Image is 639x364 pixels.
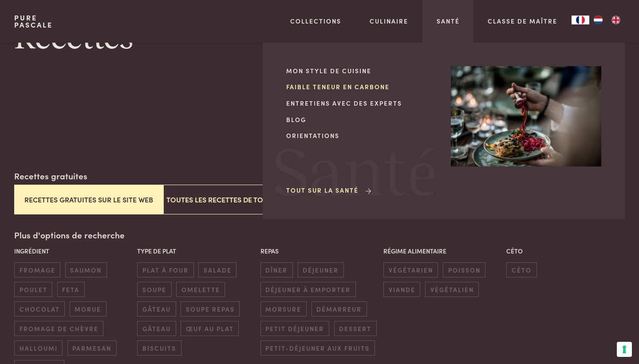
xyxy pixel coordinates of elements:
a: Blog [286,115,437,124]
span: soupe repas [181,301,240,316]
span: morsure [260,301,307,316]
span: œuf au plat [181,321,239,336]
a: Culinaire [370,16,408,26]
span: poisson [443,262,485,277]
span: fromage [14,262,60,277]
span: Santé [272,142,437,210]
span: démarreur [312,301,367,316]
span: céto [506,262,536,277]
ul: Language list [589,16,625,24]
span: viande [383,282,420,297]
span: soupe [137,282,171,297]
span: gâteau [137,301,176,316]
a: Orientations [286,131,437,140]
a: PurePascale [14,14,53,28]
button: Recettes gratuites sur le site web [14,185,163,214]
p: Céto [506,246,625,256]
span: dessert [334,321,377,336]
span: poulet [14,282,52,297]
span: déjeuner [298,262,344,277]
p: Régime alimentaire [383,246,502,256]
a: NL [589,16,607,24]
label: Recettes gratuites [14,170,87,182]
a: Santé [437,16,460,26]
a: Mon style de cuisine [286,66,437,75]
a: Entretiens avec des experts [286,99,437,108]
button: Toutes les recettes de tous les livres [163,185,312,214]
p: Repas [260,246,379,256]
span: morue [70,301,106,316]
a: Faible teneur en carbone [286,82,437,91]
span: gâteau [137,321,176,336]
span: feta [57,282,85,297]
button: Vos préférences en matière de consentement pour les technologies de suivi [617,342,632,357]
span: biscuits [137,340,181,355]
span: fromage de chèvre [14,321,103,336]
a: Classe de maître [488,16,557,26]
span: salade [198,262,237,277]
span: végétalien [425,282,479,297]
span: dîner [260,262,293,277]
a: EN [607,16,625,24]
a: FR [572,16,589,24]
span: plat à four [137,262,193,277]
span: omelette [176,282,225,297]
a: Collections [290,16,341,26]
img: Santé [451,66,601,166]
aside: Language selected: Français [572,16,625,24]
span: saumon [65,262,107,277]
span: petit déjeuner [260,321,329,336]
span: parmesan [67,340,117,355]
p: Ingrédient [14,246,133,256]
span: chocolat [14,301,65,316]
span: petit-déjeuner aux fruits [260,340,375,355]
span: végétarien [383,262,438,277]
span: halloumi [14,340,63,355]
a: Tout sur la santé [286,186,373,195]
div: Language [572,16,589,24]
span: déjeuner à emporter [260,282,356,297]
p: Type de plat [137,246,256,256]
